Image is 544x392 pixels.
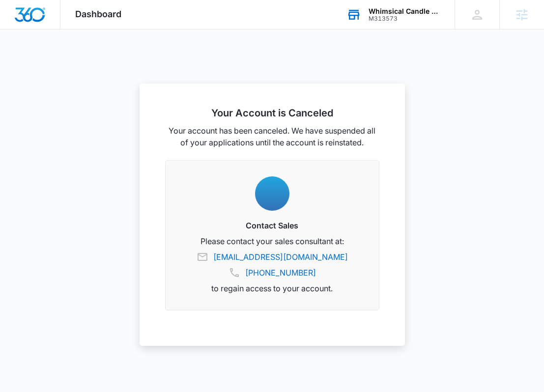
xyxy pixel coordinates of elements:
[245,267,316,279] a: [PHONE_NUMBER]
[369,15,440,22] div: account id
[177,235,367,294] p: Please contact your sales consultant at: to regain access to your account.
[369,7,440,15] div: account name
[75,9,121,19] span: Dashboard
[177,220,367,231] h3: Contact Sales
[165,107,379,119] h2: Your Account is Canceled
[213,251,348,263] a: [EMAIL_ADDRESS][DOMAIN_NAME]
[165,125,379,148] p: Your account has been canceled. We have suspended all of your applications until the account is r...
